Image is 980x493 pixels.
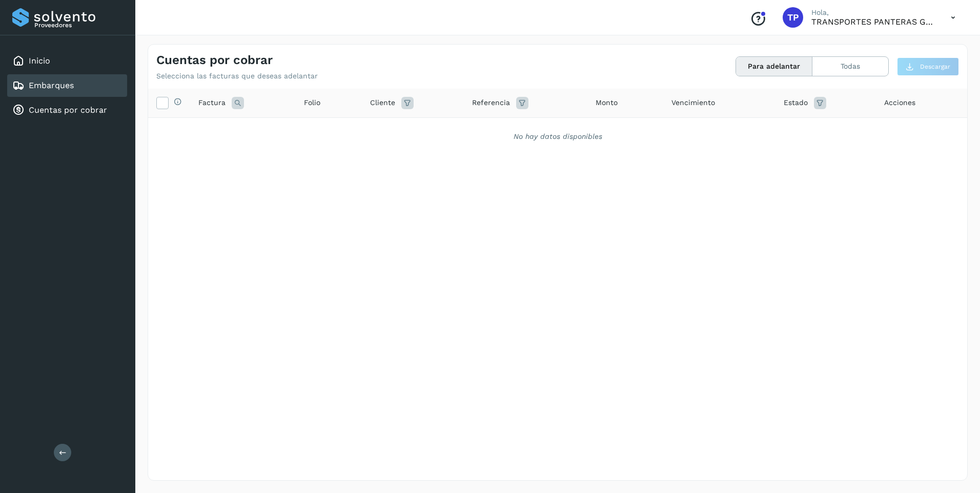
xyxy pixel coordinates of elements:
[34,22,123,29] p: Proveedores
[29,105,107,115] a: Cuentas por cobrar
[671,97,715,108] span: Vencimiento
[884,97,915,108] span: Acciones
[29,80,74,90] a: Embarques
[920,62,950,71] span: Descargar
[784,97,808,108] span: Estado
[156,72,318,80] p: Selecciona las facturas que deseas adelantar
[472,97,510,108] span: Referencia
[811,8,934,17] p: Hola,
[811,17,934,27] p: TRANSPORTES PANTERAS GAPO S.A. DE C.V.
[7,99,127,121] div: Cuentas por cobrar
[736,57,812,76] button: Para adelantar
[897,57,959,76] button: Descargar
[29,56,50,66] a: Inicio
[596,97,618,108] span: Monto
[7,50,127,72] div: Inicio
[156,53,273,68] h4: Cuentas por cobrar
[198,97,226,108] span: Factura
[370,97,395,108] span: Cliente
[7,74,127,97] div: Embarques
[161,131,954,142] div: No hay datos disponibles
[304,97,320,108] span: Folio
[812,57,888,76] button: Todas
